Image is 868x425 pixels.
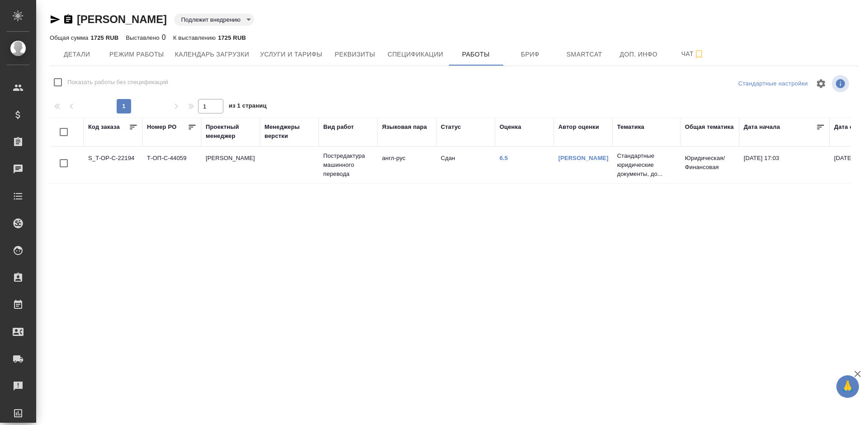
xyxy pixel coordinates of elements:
[88,123,120,132] div: Код заказа
[558,155,609,161] a: [PERSON_NAME]
[744,123,780,132] div: Дата начала
[617,123,644,132] div: Тематика
[323,123,354,132] div: Вид работ
[377,149,436,181] td: англ-рус
[90,34,118,41] p: 1725 RUB
[685,123,734,132] div: Общая тематика
[680,149,739,181] td: Юридическая/Финансовая
[840,377,855,396] span: 🙏
[836,375,859,398] button: 🙏
[617,49,660,60] span: Доп. инфо
[175,49,250,60] span: Календарь загрузки
[218,34,246,41] p: 1725 RUB
[509,49,552,60] span: Бриф
[832,75,851,92] span: Посмотреть информацию
[382,123,427,132] div: Языковая пара
[671,48,715,60] span: Чат
[55,49,99,60] span: Детали
[77,13,167,25] a: [PERSON_NAME]
[500,155,508,161] a: 6.5
[147,123,176,132] div: Номер PO
[206,123,255,141] div: Проектный менеджер
[323,151,373,179] p: Постредактура машинного перевода
[84,149,142,181] td: S_T-OP-C-22194
[617,151,676,179] p: Стандартные юридические документы, до...
[558,123,599,132] div: Автор оценки
[264,123,314,141] div: Менеджеры верстки
[67,78,168,87] span: Показать работы без спецификаций
[436,149,495,181] td: Сдан
[54,154,73,173] span: Toggle Row Selected
[50,14,61,25] button: Скопировать ссылку для ЯМессенджера
[126,32,166,43] div: 0
[810,73,832,94] span: Настроить таблицу
[63,14,74,25] button: Скопировать ссылку
[563,49,606,60] span: Smartcat
[126,34,162,41] p: Выставлено
[179,16,243,24] button: Подлежит внедрению
[201,149,260,181] td: [PERSON_NAME]
[693,49,704,60] svg: Подписаться
[173,34,218,41] p: К выставлению
[333,49,377,60] span: Реквизиты
[834,123,867,132] div: Дата сдачи
[454,49,498,60] span: Работы
[387,49,443,60] span: Спецификации
[260,49,322,60] span: Услуги и тарифы
[229,100,267,113] span: из 1 страниц
[174,14,254,26] div: Подлежит внедрению
[500,123,521,132] div: Оценка
[142,149,201,181] td: Т-ОП-С-44059
[736,77,810,91] div: split button
[739,149,830,181] td: [DATE] 17:03
[441,123,461,132] div: Статус
[50,34,90,41] p: Общая сумма
[109,49,164,60] span: Режим работы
